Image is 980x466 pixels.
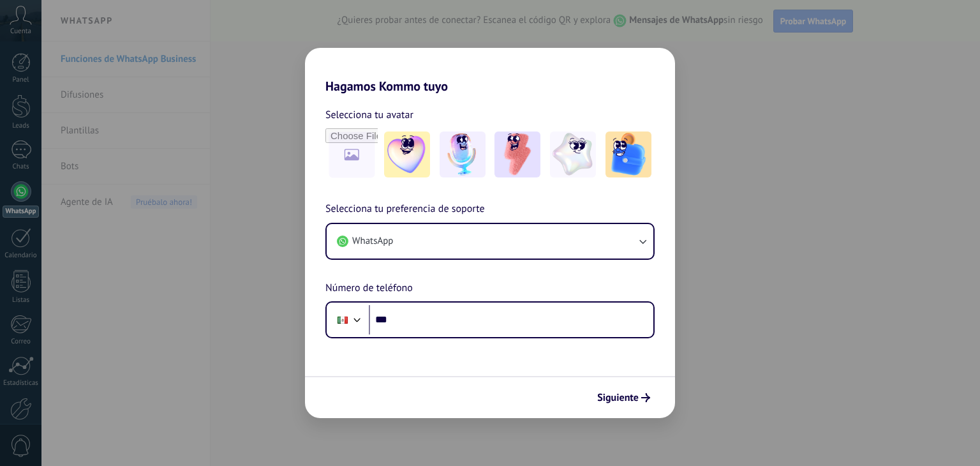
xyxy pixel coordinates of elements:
button: Siguiente [591,387,656,409]
img: -2.jpeg [440,132,486,177]
img: -1.jpeg [384,132,430,177]
span: Selecciona tu preferencia de soporte [325,201,485,218]
span: WhatsApp [352,235,393,248]
h2: Hagamos Kommo tuyo [305,48,675,94]
div: Mexico: + 52 [330,306,355,333]
span: Siguiente [597,393,639,402]
span: Selecciona tu avatar [325,107,413,123]
img: -3.jpeg [494,132,540,177]
img: -4.jpeg [550,132,596,177]
button: WhatsApp [327,224,653,259]
span: Número de teléfono [325,280,413,297]
img: -5.jpeg [605,132,651,177]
